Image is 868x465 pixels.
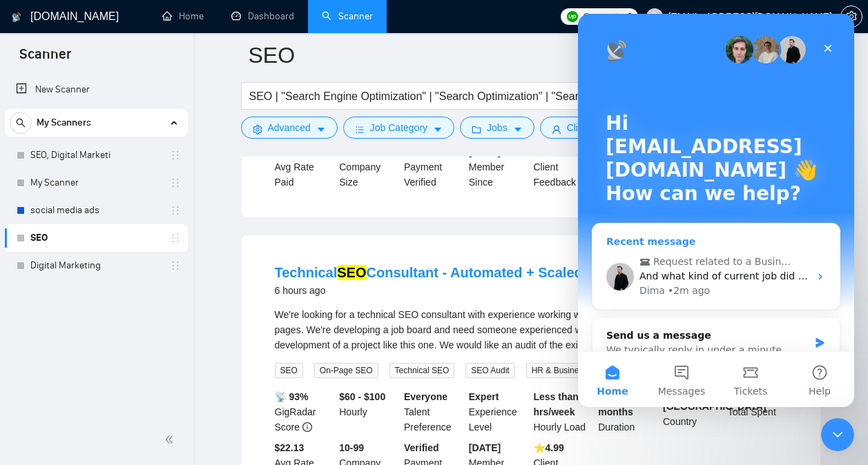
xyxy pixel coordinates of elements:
div: • 2m ago [90,270,132,284]
b: 10-99 [339,442,364,453]
button: folderJobscaret-down [460,117,534,139]
span: info-circle [302,422,312,432]
img: logo [12,6,21,28]
span: holder [170,232,181,244]
div: We're looking for a technical SEO consultant with experience working with hundreds of thousands o... [275,307,787,353]
b: [DATE] [469,442,501,453]
input: Search Freelance Jobs... [249,88,618,105]
b: $60 - $100 [339,391,385,402]
b: ⭐️ 4.99 [534,442,564,453]
span: double-left [164,433,178,446]
b: Everyone [404,391,447,402]
iframe: Intercom live chat [578,14,854,407]
button: Help [207,338,276,393]
span: caret-down [433,124,443,135]
a: TechnicalSEOConsultant - Automated + Scaled Landing Pages for Job Board [275,265,780,280]
div: Close [238,22,262,47]
button: Tickets [138,338,207,393]
span: search [10,118,31,128]
b: Less than 30 hrs/week [534,391,592,417]
span: user [552,124,561,135]
a: setting [840,11,862,22]
span: Client [567,120,592,135]
div: Payment Verified [401,144,466,190]
img: upwork-logo.png [567,11,578,22]
span: HR & Business Services [526,363,627,378]
div: Total Spent [725,389,790,435]
div: Country [660,389,725,435]
div: Dima [61,270,87,284]
div: GigRadar Score [272,389,337,435]
button: search [10,112,32,134]
button: userClientcaret-down [540,117,619,139]
li: New Scanner [5,76,188,103]
span: Help [231,373,253,382]
span: Tickets [156,373,190,382]
div: Send us a messageWe typically reply in under a minute [14,303,262,355]
span: Connects: [583,9,624,24]
span: holder [170,205,181,216]
button: setting [840,6,862,28]
div: Client Feedback [531,144,596,190]
div: Experience Level [466,389,531,435]
span: My Scanners [37,109,91,137]
span: Technical SEO [389,363,455,378]
div: We typically reply in under a minute [28,329,231,344]
span: folder [472,124,481,135]
div: Send us a message [28,315,231,329]
span: And what kind of current job did your scanner miss? [61,257,314,268]
span: holder [170,150,181,161]
button: settingAdvancedcaret-down [241,117,338,139]
div: Duration [595,389,660,435]
b: 📡 93% [275,391,309,402]
a: Digital Marketing [30,252,162,279]
span: SEO Audit [465,363,514,378]
b: $22.13 [275,442,305,453]
b: Expert [469,391,499,402]
div: Avg Rate Paid [272,144,337,190]
span: user [650,12,659,21]
span: Scanner [8,44,82,73]
a: SEO, Digital Marketi [30,141,162,169]
div: Company Size [336,144,401,190]
a: homeHome [162,10,204,22]
a: SEO [30,224,162,252]
a: social media ads [30,197,162,224]
span: Jobs [487,120,508,135]
span: Job Category [370,120,427,135]
button: barsJob Categorycaret-down [343,117,454,139]
a: dashboardDashboard [231,10,294,22]
span: Messages [80,373,128,382]
span: SEO [275,363,303,378]
span: 0 [627,9,633,24]
div: Hourly Load [531,389,596,435]
a: My Scanner [30,169,162,197]
div: Hourly [336,389,401,435]
span: Advanced [268,120,311,135]
span: setting [253,124,262,135]
span: Home [19,373,50,382]
a: New Scanner [16,76,177,103]
div: Talent Preference [401,389,466,435]
span: On-Page SEO [314,363,378,378]
span: bars [355,124,365,135]
li: My Scanners [5,109,188,279]
div: Member Since [466,144,531,190]
span: caret-down [513,124,523,135]
span: holder [170,177,181,188]
span: setting [841,11,862,22]
b: Verified [404,442,439,453]
button: Messages [69,338,138,393]
span: caret-down [316,124,326,135]
a: searchScanner [322,10,373,22]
